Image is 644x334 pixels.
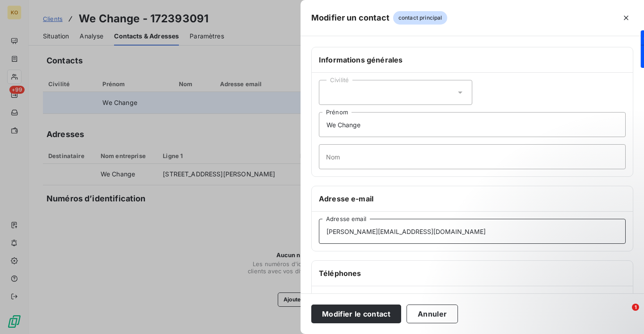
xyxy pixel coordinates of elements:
[614,304,635,325] iframe: Intercom live chat
[319,112,626,137] input: placeholder
[311,12,390,24] h5: Modifier un contact
[393,11,448,25] span: contact principal
[319,144,626,169] input: placeholder
[319,268,626,279] h6: Téléphones
[632,304,639,311] span: 1
[319,54,626,65] h6: Informations générales
[407,305,458,323] button: Annuler
[311,305,401,323] button: Modifier le contact
[465,247,644,310] iframe: Intercom notifications message
[319,219,626,244] input: placeholder
[319,193,626,204] h6: Adresse e-mail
